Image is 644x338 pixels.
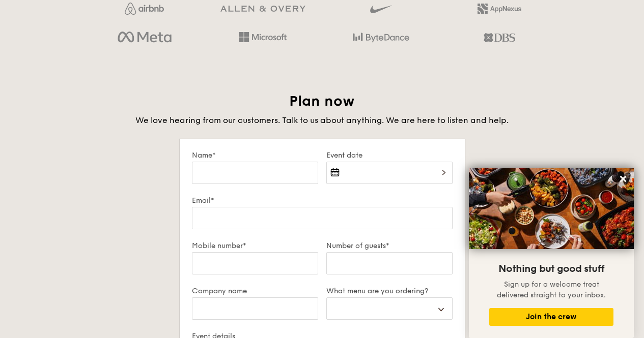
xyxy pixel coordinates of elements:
button: Close [615,171,631,187]
span: We love hearing from our customers. Talk to us about anything. We are here to listen and help. [135,115,509,125]
img: meta.d311700b.png [118,29,171,46]
label: Name* [192,151,318,160]
span: Plan now [289,93,355,110]
img: gdlseuq06himwAAAABJRU5ErkJggg== [370,1,391,18]
label: Number of guests* [326,241,453,250]
img: 2L6uqdT+6BmeAFDfWP11wfMG223fXktMZIL+i+lTG25h0NjUBKOYhdW2Kn6T+C0Q7bASH2i+1JIsIulPLIv5Ss6l0e291fRVW... [478,4,521,14]
label: Event date [326,151,453,160]
img: Jf4Dw0UUCKFd4aYAAAAASUVORK5CYII= [125,3,164,15]
label: Company name [192,287,318,295]
img: GRg3jHAAAAABJRU5ErkJggg== [220,6,305,12]
img: Hd4TfVa7bNwuIo1gAAAAASUVORK5CYII= [239,32,287,42]
label: What menu are you ordering? [326,287,453,295]
img: DSC07876-Edit02-Large.jpeg [469,168,634,249]
label: Mobile number* [192,241,318,250]
span: Nothing but good stuff [498,263,604,275]
img: bytedance.dc5c0c88.png [353,29,409,46]
button: Join the crew [489,308,613,326]
img: dbs.a5bdd427.png [484,29,515,46]
label: Email* [192,196,453,205]
span: Sign up for a welcome treat delivered straight to your inbox. [497,280,606,299]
